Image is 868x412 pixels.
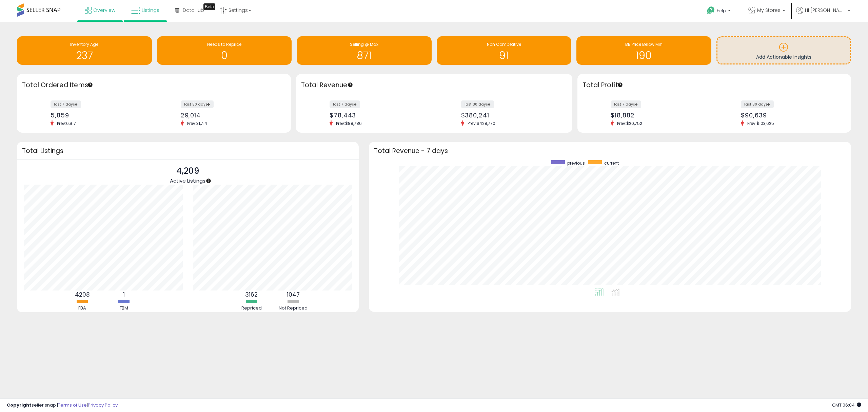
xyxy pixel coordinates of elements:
div: Tooltip anchor [617,82,623,88]
span: Help [717,8,726,14]
a: Needs to Reprice 0 [157,36,292,65]
div: Tooltip anchor [205,178,212,184]
div: FBA [62,305,103,312]
div: Repriced [231,305,272,312]
label: last 30 days [461,100,494,108]
b: 1047 [287,291,300,299]
div: FBM [104,305,144,312]
h1: 91 [440,50,568,61]
h3: Total Profit [583,80,846,90]
h1: 871 [300,50,428,61]
label: last 7 days [611,100,641,108]
a: Hi [PERSON_NAME] [796,7,850,22]
span: DataHub [183,7,204,14]
span: My Stores [757,7,781,14]
div: $90,639 [741,112,839,119]
div: $380,241 [461,112,560,119]
h3: Total Revenue - 7 days [374,148,846,153]
h3: Total Revenue [301,80,567,90]
span: Prev: $103,625 [744,120,777,126]
span: previous [567,160,585,166]
label: last 30 days [181,100,214,108]
label: last 30 days [741,100,774,108]
h1: 237 [20,50,149,61]
span: Prev: $20,752 [614,120,646,126]
a: Add Actionable Insights [717,37,850,63]
span: Prev: $428,770 [464,120,499,126]
span: Non Competitive [487,41,521,47]
div: Tooltip anchor [347,82,353,88]
span: current [604,160,619,166]
a: Inventory Age 237 [17,36,152,65]
span: Hi [PERSON_NAME] [805,7,846,14]
a: Help [702,1,737,22]
span: Prev: 6,917 [54,120,79,126]
div: Tooltip anchor [87,82,93,88]
div: Not Repriced [273,305,314,312]
b: 1 [123,291,125,299]
span: Add Actionable Insights [756,54,811,60]
div: $18,882 [611,112,709,119]
span: Active Listings [170,177,205,184]
label: last 7 days [51,100,81,108]
h3: Total Ordered Items [22,80,286,90]
span: Inventory Age [70,41,98,47]
b: 4208 [75,291,90,299]
span: Listings [142,7,159,14]
span: Needs to Reprice [207,41,241,47]
a: BB Price Below Min 190 [576,36,711,65]
span: Prev: 31,714 [184,120,211,126]
b: 3162 [245,291,258,299]
p: 4,209 [170,165,205,177]
span: Prev: $88,786 [333,120,365,126]
div: 5,859 [51,112,149,119]
div: $78,443 [330,112,429,119]
h1: 190 [580,50,708,61]
a: Selling @ Max 871 [297,36,432,65]
span: BB Price Below Min [625,41,663,47]
span: Overview [93,7,115,14]
h3: Total Listings [22,148,354,153]
span: Selling @ Max [350,41,378,47]
label: last 7 days [330,100,360,108]
a: Non Competitive 91 [437,36,572,65]
div: 29,014 [181,112,279,119]
i: Get Help [707,6,715,15]
h1: 0 [160,50,289,61]
div: Tooltip anchor [203,3,215,10]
